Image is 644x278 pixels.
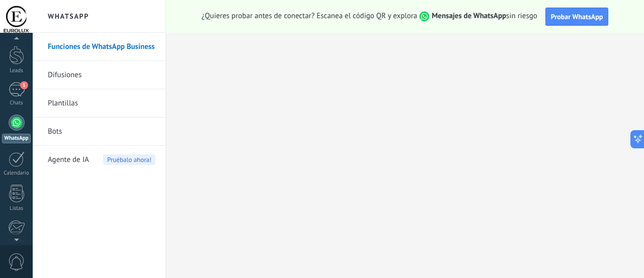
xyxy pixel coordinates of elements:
[33,89,166,118] li: Plantillas
[48,118,155,146] a: Bots
[33,146,166,174] li: Agente de IA
[48,146,89,174] span: Agente de IA
[545,8,609,26] button: Probar WhatsApp
[20,81,28,89] span: 1
[48,33,155,61] a: Funciones de WhatsApp Business
[103,154,155,165] span: Pruébalo ahora!
[48,89,155,118] a: Plantillas
[551,12,603,21] span: Probar WhatsApp
[2,170,31,177] div: Calendario
[48,61,155,89] a: Difusiones
[2,205,31,212] div: Listas
[33,33,166,61] li: Funciones de WhatsApp Business
[2,68,31,74] div: Leads
[33,61,166,89] li: Difusiones
[33,118,166,146] li: Bots
[2,134,31,143] div: WhatsApp
[2,100,31,106] div: Chats
[202,11,537,22] span: ¿Quieres probar antes de conectar? Escanea el código QR y explora sin riesgo
[432,11,506,21] strong: Mensajes de WhatsApp
[48,146,155,174] a: Agente de IAPruébalo ahora!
